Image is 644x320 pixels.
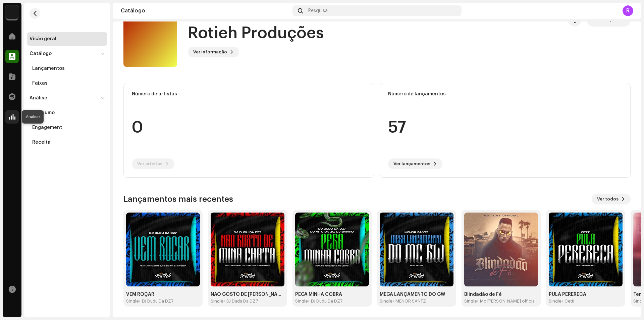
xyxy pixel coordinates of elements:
div: PEGA MINHA COBRA [295,292,369,297]
span: Ver informação [193,45,227,59]
span: Ver todos [597,192,619,206]
div: • MENOR SANTZ [392,299,426,304]
div: R [623,5,633,16]
div: Blindadão de Fé [464,292,538,297]
h3: Lançamentos mais recentes [123,194,233,204]
re-m-nav-item: Consumo [27,106,107,120]
re-m-nav-item: Receita [27,136,107,149]
div: Engagement [32,125,62,130]
span: Ver lançamentos [393,157,430,171]
div: Catálogo [30,51,52,56]
div: Lançamentos [32,66,65,71]
img: 730b9dfe-18b5-4111-b483-f30b0c182d82 [5,5,19,19]
div: NÃO GOSTO DE [PERSON_NAME] [211,292,284,297]
re-m-nav-dropdown: Análise [27,91,107,149]
re-o-card-data: Número de artistas [123,83,374,178]
div: Consumo [32,110,55,116]
re-m-nav-item: Engagement [27,121,107,134]
img: 33350129-8795-4d91-8d9f-1ae55e3af3a0 [126,213,200,286]
div: • DJ Dudu Da DZ7 [223,299,258,304]
re-m-nav-dropdown: Catálogo [27,47,107,90]
div: Receita [32,140,51,145]
div: Faixas [32,81,48,86]
button: Ver lançamentos [388,158,442,169]
img: 5b5ebe01-40f2-4785-a101-faca709b792b [549,213,623,286]
button: Ver todos [592,194,631,204]
div: Catálogo [121,8,290,13]
div: PULA PERERECA [549,292,623,297]
div: • Mc [PERSON_NAME] official [477,299,536,304]
div: Single [464,299,477,304]
re-m-nav-item: Faixas [27,77,107,90]
div: VEM ROÇAR [126,292,200,297]
img: 4bb38aba-560f-4de4-a2ec-d8b1a1452487 [211,213,284,286]
div: Single [380,299,392,304]
span: Pesquisa [308,8,328,13]
re-m-nav-item: Lançamentos [27,62,107,75]
div: • Cetti [561,299,574,304]
h1: Rotieh Produções [188,22,324,44]
img: a88481ba-c456-4b8e-8cf4-74fc07d3c431 [380,213,453,286]
re-o-card-data: Número de lançamentos [380,83,631,178]
img: 1a3300f3-ced6-40bd-b84e-437633aa1f5e [464,213,538,286]
div: Visão geral [30,36,56,42]
div: • DJ Dudu Da DZ7 [139,299,173,304]
div: Análise [30,95,47,101]
div: • DJ Dudu Da DZ7 [308,299,342,304]
div: Single [295,299,308,304]
div: Número de lançamentos [388,91,622,97]
img: 469bb049-d97a-4746-8fb1-15b30862716f [295,213,369,286]
div: Single [126,299,139,304]
div: Single [211,299,223,304]
div: Single [549,299,561,304]
div: MEGA LANÇAMENTO DO GW [380,292,453,297]
re-m-nav-item: Visão geral [27,32,107,46]
button: Ver informação [188,47,239,57]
